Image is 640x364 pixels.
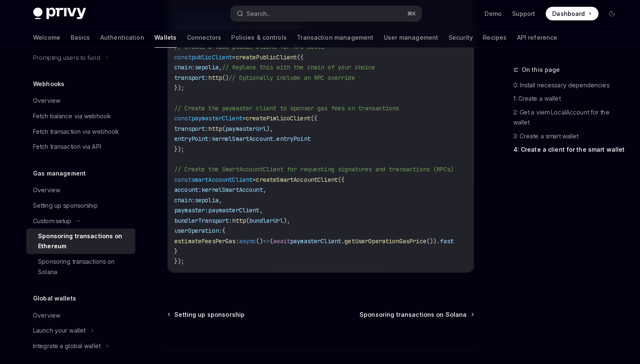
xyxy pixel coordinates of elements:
[222,122,262,130] span: paymasterUrl
[171,243,175,250] span: }
[33,27,59,47] a: Welcome
[400,10,409,17] span: ⌘ K
[476,9,493,18] a: Demo
[171,193,191,200] span: chain:
[171,233,232,240] span: estimateFeesPerGas
[504,77,615,90] a: 0: Install necessary dependencies
[278,213,285,220] span: ),
[258,233,265,240] span: =>
[33,182,59,192] div: Overview
[238,112,242,120] span: =
[227,6,414,21] button: Search...⌘K
[184,27,217,47] a: Connectors
[198,183,258,190] span: kernelSmartAccount
[419,233,432,240] span: ()).
[33,94,59,104] div: Overview
[272,132,305,140] span: entryPoint
[292,27,367,47] a: Transaction management
[33,124,117,134] div: Fetch transaction via webhook
[33,305,59,315] div: Overview
[235,233,252,240] span: async
[268,233,285,240] span: await
[26,249,133,275] a: Sponsoring transactions on Solana
[504,104,615,127] a: 2: Get a viem LocalAccount for the wallet
[171,143,181,150] span: });
[432,233,446,240] span: fast
[255,203,258,210] span: ,
[171,253,181,260] span: });
[171,82,181,90] span: });
[188,173,248,180] span: smartAccountClient
[208,132,268,140] span: kernelSmartAccount
[165,305,240,313] a: Setting up sponsorship
[33,197,96,207] div: Setting up sponsorship
[225,72,349,80] span: // Optionally include an RPC override
[205,203,255,210] span: paymasterClient
[258,183,262,190] span: ,
[38,227,128,247] div: Sponsoring transactions on Ethereum
[218,223,222,230] span: {
[218,122,222,130] span: (
[227,27,282,47] a: Policies & controls
[232,233,235,240] span: :
[171,102,392,110] span: // Create the paymaster client to sponsor gas fees on transactions
[218,62,369,70] span: // Replace this with the chain of your choice
[339,233,419,240] span: getUserOperationGasPrice
[26,179,133,194] a: Overview
[26,107,133,122] a: Fetch balance via webhook
[191,62,215,70] span: sepolia
[285,233,335,240] span: paymasterClient
[171,112,188,120] span: const
[305,112,312,120] span: ({
[171,305,240,313] span: Setting up sponsorship
[508,27,548,47] a: API reference
[218,72,225,80] span: ()
[265,233,268,240] span: (
[171,223,218,230] span: userOperation:
[171,122,205,130] span: transport:
[33,335,99,345] div: Integrate a global wallet
[252,233,258,240] span: ()
[33,165,84,175] h5: Gas management
[99,27,142,47] a: Authentication
[503,9,526,18] a: Support
[171,213,228,220] span: bundlerTransport:
[377,27,431,47] a: User management
[504,127,615,140] a: 3: Create a smart wallet
[171,203,205,210] span: paymaster:
[191,193,215,200] span: sepolia
[248,173,252,180] span: =
[69,27,89,47] a: Basics
[171,72,205,80] span: transport:
[543,9,575,18] span: Dashboard
[228,213,242,220] span: http
[513,64,550,74] span: On this page
[26,122,133,137] a: Fetch transaction via webhook
[536,7,588,20] a: Dashboard
[171,163,446,170] span: // Create the SmartAccountClient for requesting signatures and transactions (RPCs)
[335,233,339,240] span: .
[171,62,191,70] span: chain:
[33,212,70,222] div: Custom setup
[594,7,608,20] button: Toggle dark mode
[26,302,133,317] a: Overview
[33,288,75,298] h5: Global wallets
[504,90,615,104] a: 1: Create a wallet
[353,305,459,313] span: Sponsoring transactions on Solana
[232,52,292,60] span: createPublicClient
[242,112,305,120] span: createPimlicoClient
[228,52,232,60] span: =
[33,77,64,87] h5: Webhooks
[33,109,109,119] div: Fetch balance via webhook
[292,52,298,60] span: ({
[262,122,268,130] span: ),
[474,27,498,47] a: Recipes
[152,27,173,47] a: Wallets
[268,132,272,140] span: .
[171,183,198,190] span: account:
[188,112,238,120] span: paymasterClient
[171,132,208,140] span: entryPoint:
[242,8,266,18] div: Search...
[26,224,133,249] a: Sponsoring transactions on Ethereum
[38,252,128,272] div: Sponsoring transactions on Solana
